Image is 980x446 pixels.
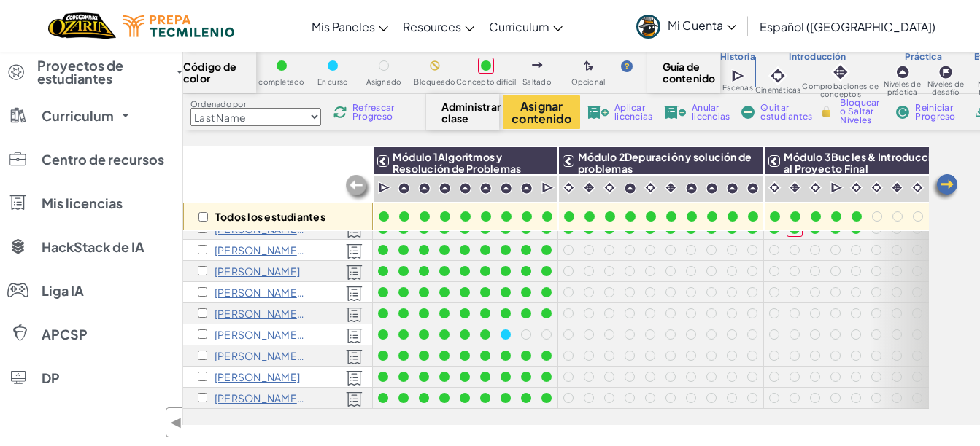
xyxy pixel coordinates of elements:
img: Licensed [346,307,363,323]
img: IconRemoveStudents.svg [741,106,755,119]
button: Asignar contenido [503,95,580,129]
img: IconPracticeLevel.svg [418,182,431,195]
img: Licensed [346,391,363,407]
img: IconCutscene.svg [541,181,555,195]
img: IconPracticeLevel.svg [746,182,759,195]
span: Español ([GEOGRAPHIC_DATA]) [760,19,935,34]
img: IconPracticeLevel.svg [500,182,512,195]
img: Licensed [346,265,363,281]
span: Saltado [522,78,552,86]
img: IconLock.svg [819,105,834,118]
span: Centro de recursos [42,153,164,166]
p: Johannes Soto Vazquez v [215,286,306,298]
img: IconOptionalLevel.svg [584,60,593,72]
img: Tecmilenio logo [123,15,234,37]
img: IconHint.svg [621,60,633,72]
p: Todos los estudiantes [215,211,325,222]
p: Aurelia Biridiana Sierra S [215,244,306,256]
span: Módulo 2Depuración y solución de problemas [578,150,752,175]
span: Niveles de desafío [925,80,967,96]
img: IconPracticeLevel.svg [398,182,410,195]
span: Aplicar licencias [614,103,652,121]
span: Módulo 1Algoritmos y Resolución de Problemas [393,150,521,175]
img: IconPracticeLevel.svg [439,182,451,195]
span: Curriculum [42,109,114,122]
p: Estefani Yaretzi Barajas Gutierrez z [215,350,306,361]
a: Mis Paneles [304,7,396,46]
img: IconLicenseApply.svg [587,106,609,119]
span: Refrescar Progreso [352,103,398,121]
img: IconSkippedLevel.svg [532,62,543,68]
img: IconCinematic.svg [768,181,782,195]
img: IconInteractive.svg [830,62,851,82]
img: IconPracticeLevel.svg [685,182,698,195]
img: IconInteractive.svg [664,181,678,195]
img: Licensed [346,349,363,365]
span: Liga IA [42,284,84,297]
span: Niveles de práctica [880,80,925,96]
span: HackStack de IA [42,240,144,254]
img: IconCinematic.svg [562,181,576,195]
img: IconCinematic.svg [644,181,657,195]
img: IconChallengeLevel.svg [938,65,953,79]
span: Cinemáticas [755,86,801,94]
img: avatar [636,15,660,39]
img: Licensed [346,286,363,302]
img: Home [48,11,116,41]
span: Reiniciar Progreso [915,103,960,121]
span: Escenas [722,84,753,92]
span: Anular licencias [692,103,730,121]
span: Código de color [183,60,256,84]
img: IconInteractive.svg [582,181,596,195]
img: IconPracticeLevel.svg [706,182,718,195]
img: IconInteractive.svg [788,181,802,195]
img: Licensed [346,243,363,259]
span: Bloqueado [414,78,455,86]
img: IconInteractive.svg [890,181,904,195]
span: Mis Paneles [312,19,375,34]
img: Arrow_Left_Inactive.png [344,173,373,203]
span: Proyectos de estudiantes [37,59,168,85]
img: IconCinematic.svg [911,181,925,195]
img: IconPracticeLevel.svg [459,182,471,195]
span: completado [258,78,304,86]
img: IconReload.svg [333,106,347,119]
span: En curso [317,78,349,86]
a: Mi Cuenta [629,3,744,49]
a: Ozaria by CodeCombat logo [48,11,116,41]
span: Bloquear o Saltar Niveles [840,98,883,125]
span: Quitar estudiantes [760,103,812,121]
span: Guía de contenido [663,60,706,84]
img: IconCutscene.svg [830,181,844,195]
img: IconCinematic.svg [768,66,788,86]
a: Resources [396,7,482,46]
h3: Introducción [755,51,880,63]
img: IconCinematic.svg [603,181,617,195]
span: ◀ [170,412,182,433]
p: Madyson z [215,371,300,383]
img: IconReset.svg [896,106,909,119]
img: IconPracticeLevel.svg [895,65,910,79]
p: Cynthia Yamileth Garcia Velez V [215,308,306,319]
span: Mis licencias [42,197,123,210]
img: IconPracticeLevel.svg [726,182,738,195]
span: Módulo 3Bucles & Introducción al Proyecto Final [784,150,944,175]
h3: Práctica [880,51,967,63]
img: IconPracticeLevel.svg [624,182,636,195]
span: Curriculum [489,19,549,34]
span: Resources [403,19,461,34]
span: Opcional [571,78,606,86]
img: Licensed [346,370,363,386]
a: Español ([GEOGRAPHIC_DATA]) [752,7,943,46]
p: Santiago Ramirez Zazueta z [215,392,306,404]
img: IconCutscene.svg [731,68,746,84]
label: Ordenado por [190,98,321,110]
img: Licensed [346,328,363,344]
span: Mi Cuenta [668,17,736,33]
p: santiago basulto yerenas y [215,329,306,340]
span: Administrar clase [441,101,485,124]
span: Asignado [366,78,402,86]
span: Comprobaciones de conceptos [801,82,881,98]
img: IconCutscene.svg [378,181,392,195]
img: IconPracticeLevel.svg [479,182,492,195]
